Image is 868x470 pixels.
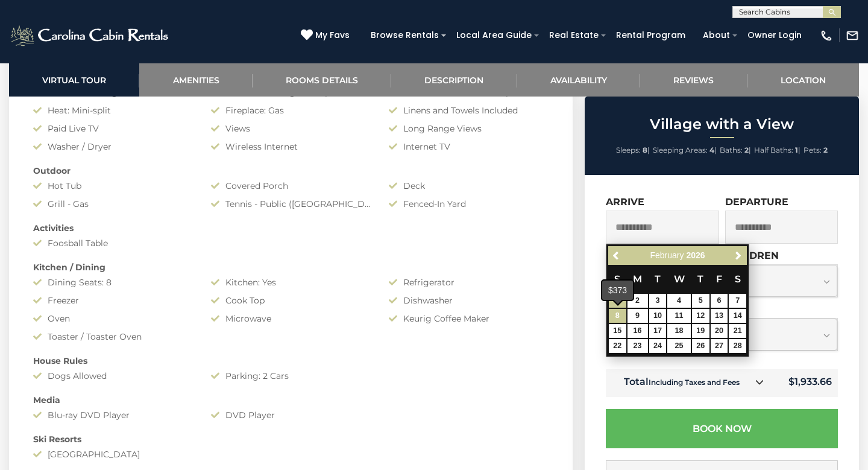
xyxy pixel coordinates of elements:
div: Washer / Dryer [24,141,202,153]
div: Keurig Coffee Maker [380,313,558,325]
div: Cook Top [202,294,380,306]
span: My Favs [315,29,350,42]
a: 22 [609,339,626,353]
td: $1,933.66 [773,369,838,397]
a: Browse Rentals [365,26,445,45]
div: Ski Resorts [24,433,558,445]
a: 14 [729,309,746,323]
a: 25 [667,339,690,353]
div: Refrigerator [380,276,558,288]
a: Virtual Tour [9,63,139,97]
a: My Favs [301,29,353,42]
h2: Village with a View [588,116,856,132]
a: 13 [711,309,728,323]
div: Dining Seats: 8 [24,276,202,288]
img: phone-regular-white.png [820,29,833,42]
a: 27 [711,339,728,353]
div: Internet TV [380,141,558,153]
a: 5 [692,294,709,308]
span: Next [734,251,743,261]
a: Reviews [640,63,747,97]
span: Previous [612,251,621,261]
button: Book Now [606,409,838,448]
span: Sleeping Areas: [653,145,708,154]
a: 10 [649,309,667,323]
a: 9 [627,309,648,323]
a: 16 [627,324,648,338]
span: Tuesday [655,273,661,285]
a: 6 [711,294,728,308]
li: | [754,142,800,158]
strong: 8 [643,145,647,154]
strong: 2 [744,145,749,154]
div: Dishwasher [380,294,558,306]
img: mail-regular-white.png [846,29,859,42]
a: 28 [729,339,746,353]
strong: 4 [709,145,714,154]
span: February [650,250,684,260]
td: Total [606,369,773,397]
label: Arrive [606,196,644,208]
span: Friday [716,273,722,285]
div: Foosball Table [24,237,202,249]
div: Media [24,394,558,406]
div: Dogs Allowed [24,370,202,382]
div: [GEOGRAPHIC_DATA] [24,448,202,460]
img: White-1-2.png [9,24,172,48]
a: Next [731,248,746,263]
li: | [653,142,717,158]
a: Rooms Details [253,63,391,97]
div: Microwave [202,313,380,325]
div: Paid Live TV [24,122,202,135]
div: Linens and Towels Included [380,104,558,116]
a: 23 [627,339,648,353]
div: Views [202,122,380,135]
a: 24 [649,339,667,353]
div: $373 [602,281,633,300]
div: Toaster / Toaster Oven [24,331,202,343]
strong: 2 [823,145,828,154]
span: Saturday [735,273,741,285]
span: Thursday [697,273,703,285]
a: 11 [667,309,690,323]
div: Blu-ray DVD Player [24,409,202,421]
a: 15 [609,324,626,338]
a: Location [747,63,859,97]
a: 2 [627,294,648,308]
small: Including Taxes and Fees [649,378,740,387]
div: Freezer [24,294,202,306]
a: 20 [711,324,728,338]
div: Fireplace: Gas [202,104,380,116]
a: Previous [609,248,624,263]
li: | [720,142,751,158]
div: Oven [24,313,202,325]
span: Monday [633,273,642,285]
div: Parking: 2 Cars [202,370,380,382]
div: Wireless Internet [202,141,380,153]
div: House Rules [24,355,558,367]
a: 7 [729,294,746,308]
div: Kitchen: Yes [202,276,380,288]
div: Fenced-In Yard [380,198,558,210]
a: 19 [692,324,709,338]
a: Rental Program [610,26,691,45]
div: DVD Player [202,409,380,421]
a: 17 [649,324,667,338]
a: Owner Login [741,26,808,45]
span: Sleeps: [616,145,641,154]
a: 18 [667,324,690,338]
span: Baths: [720,145,743,154]
div: Long Range Views [380,122,558,135]
div: Grill - Gas [24,198,202,210]
label: Children [725,250,779,261]
span: Half Baths: [754,145,793,154]
a: 21 [729,324,746,338]
div: Deck [380,180,558,192]
a: 4 [667,294,690,308]
a: 26 [692,339,709,353]
a: Real Estate [543,26,605,45]
a: 12 [692,309,709,323]
span: Wednesday [674,273,685,285]
span: 2026 [686,250,705,260]
div: Covered Porch [202,180,380,192]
